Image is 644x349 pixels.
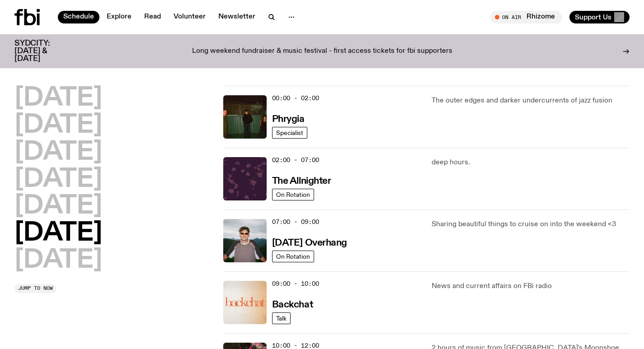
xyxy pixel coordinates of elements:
[14,140,102,165] button: [DATE]
[58,11,99,23] a: Schedule
[18,286,53,291] span: Jump to now
[14,113,102,138] button: [DATE]
[272,156,319,164] span: 02:00 - 07:00
[276,315,287,321] span: Talk
[272,251,314,262] a: On Rotation
[569,11,630,23] button: Support Us
[139,11,166,23] a: Read
[14,167,102,192] button: [DATE]
[14,221,102,246] button: [DATE]
[276,253,310,260] span: On Rotation
[272,177,331,186] h3: The Allnighter
[432,95,630,106] p: The outer edges and darker undercurrents of jazz fusion
[272,312,291,324] a: Talk
[272,94,319,102] span: 00:00 - 02:00
[272,218,319,226] span: 07:00 - 09:00
[276,191,310,198] span: On Rotation
[14,284,56,293] button: Jump to now
[432,157,630,168] p: deep hours.
[432,281,630,292] p: News and current affairs on FBi radio
[192,47,452,56] p: Long weekend fundraiser & music festival - first access tickets for fbi supporters
[272,238,347,248] h3: [DATE] Overhang
[272,279,319,288] span: 09:00 - 10:00
[14,86,102,111] button: [DATE]
[14,40,72,63] h3: SYDCITY: [DATE] & [DATE]
[272,298,313,310] a: Backchat
[213,11,261,23] a: Newsletter
[432,219,630,230] p: Sharing beautiful things to cruise on into the weekend <3
[101,11,137,23] a: Explore
[14,194,102,219] button: [DATE]
[272,113,305,124] a: Phrygia
[168,11,211,23] a: Volunteer
[14,248,102,273] button: [DATE]
[272,300,313,310] h3: Backchat
[223,95,267,139] img: A greeny-grainy film photo of Bela, John and Bindi at night. They are standing in a backyard on g...
[272,189,314,200] a: On Rotation
[575,13,611,21] span: Support Us
[272,115,305,124] h3: Phrygia
[223,219,267,262] img: Harrie Hastings stands in front of cloud-covered sky and rolling hills. He's wearing sunglasses a...
[272,127,307,139] a: Specialist
[276,129,303,136] span: Specialist
[272,237,347,248] a: [DATE] Overhang
[490,11,562,23] button: On AirRhizome
[272,175,331,186] a: The Allnighter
